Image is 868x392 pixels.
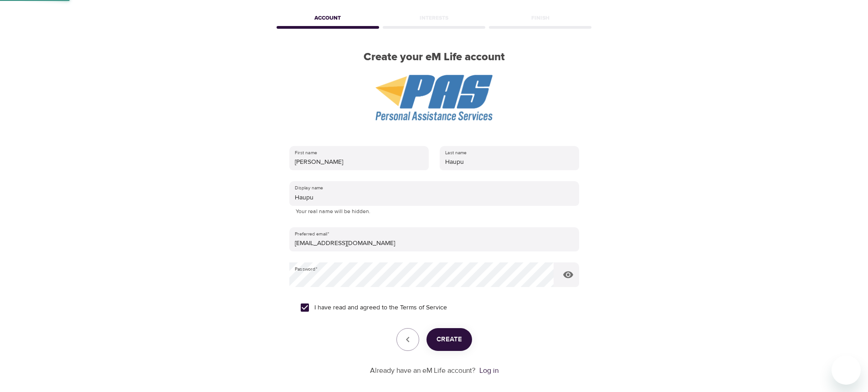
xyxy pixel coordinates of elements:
span: Create [437,334,462,345]
p: Your real name will be hidden. [296,207,573,216]
span: I have read and agreed to the [314,303,447,313]
iframe: Button to launch messaging window [832,355,861,385]
button: Create [426,328,472,351]
a: Terms of Service [400,303,447,313]
p: Already have an eM Life account? [370,366,476,376]
h2: Create your eM Life account [275,51,594,64]
img: PAS%20logo.png [375,75,493,120]
a: Log in [479,366,498,375]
